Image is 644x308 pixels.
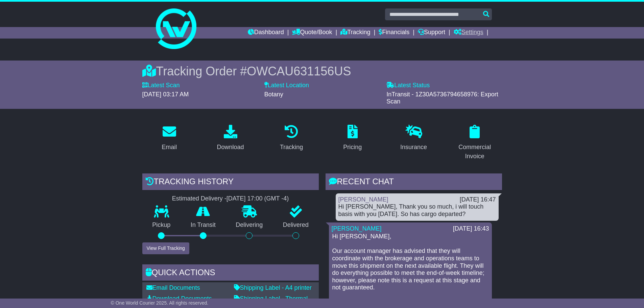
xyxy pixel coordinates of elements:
a: Insurance [396,122,431,154]
a: Pricing [339,122,366,154]
div: Commercial Invoice [452,143,498,161]
button: View Full Tracking [142,242,189,254]
a: Shipping Label - A4 printer [234,284,312,291]
div: Hi [PERSON_NAME], Thank you so much, i will touch basis with you [DATE]. So has cargo departed? [338,203,496,218]
a: Tracking [340,27,370,39]
span: InTransit - 1Z30A5736794658976: Export Scan [386,91,498,105]
a: [PERSON_NAME] [338,196,388,203]
span: [DATE] 03:17 AM [142,91,189,98]
a: Email [157,122,181,154]
label: Latest Scan [142,82,180,89]
a: [PERSON_NAME] [332,225,382,232]
div: Insurance [400,143,427,152]
a: Support [418,27,445,39]
div: Tracking [280,143,303,152]
a: Settings [454,27,483,39]
a: Financials [379,27,409,39]
p: In Transit [181,221,226,229]
p: Delivered [273,221,319,229]
div: Pricing [343,143,362,152]
div: Email [162,143,177,152]
div: [DATE] 17:00 (GMT -4) [226,195,289,203]
p: Pickup [142,221,181,229]
div: Estimated Delivery - [142,195,319,203]
a: Tracking [276,122,307,154]
div: [DATE] 16:43 [453,225,489,233]
a: Download [212,122,248,154]
a: Download Documents [146,295,212,302]
a: Dashboard [248,27,284,39]
label: Latest Location [264,82,309,89]
div: RECENT CHAT [326,173,502,192]
span: © One World Courier 2025. All rights reserved. [111,300,209,306]
div: Quick Actions [142,264,319,283]
p: Delivering [226,221,273,229]
div: Tracking Order # [142,64,502,78]
div: [DATE] 16:47 [460,196,496,204]
div: Tracking history [142,173,319,192]
a: Email Documents [146,284,200,291]
a: Commercial Invoice [448,122,502,163]
label: Latest Status [386,82,430,89]
a: Quote/Book [292,27,332,39]
span: Botany [264,91,283,98]
div: Download [217,143,244,152]
span: OWCAU631156US [247,64,351,78]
